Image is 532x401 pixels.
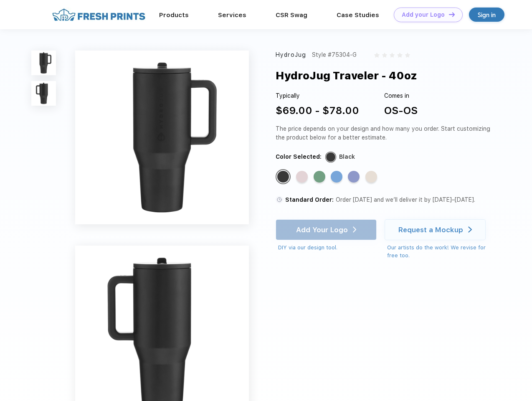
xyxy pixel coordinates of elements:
[405,53,410,58] img: gray_star.svg
[336,196,475,203] span: Order [DATE] and we’ll deliver it by [DATE]–[DATE].
[75,51,249,224] img: func=resize&h=640
[469,8,504,22] a: Sign in
[276,152,322,161] div: Color Selected:
[276,196,283,203] img: standard order
[277,171,289,183] div: Black
[398,226,463,234] div: Request a Mockup
[159,11,189,19] a: Products
[387,244,494,260] div: Our artists do the work! We revise for free too.
[276,91,359,100] div: Typically
[348,171,360,183] div: Peri
[331,171,342,183] div: Riptide
[276,124,494,142] div: The price depends on your design and how many you order. Start customizing the product below for ...
[276,68,417,84] div: HydroJug Traveler - 40oz
[339,152,355,161] div: Black
[478,10,496,20] div: Sign in
[449,12,455,17] img: DT
[402,11,445,18] div: Add your Logo
[276,103,359,118] div: $69.00 - $78.00
[276,51,306,59] div: HydroJug
[382,53,387,58] img: gray_star.svg
[384,91,418,100] div: Comes in
[365,171,377,183] div: Cream
[278,244,377,252] div: DIY via our design tool.
[296,171,308,183] div: Pink Sand
[468,226,472,233] img: white arrow
[374,53,379,58] img: gray_star.svg
[31,51,56,75] img: func=resize&h=100
[285,196,334,203] span: Standard Order:
[50,8,148,22] img: fo%20logo%202.webp
[390,53,395,58] img: gray_star.svg
[31,81,56,106] img: func=resize&h=100
[314,171,325,183] div: Sage
[397,53,402,58] img: gray_star.svg
[312,51,357,59] div: Style #75304-G
[384,103,418,118] div: OS-OS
